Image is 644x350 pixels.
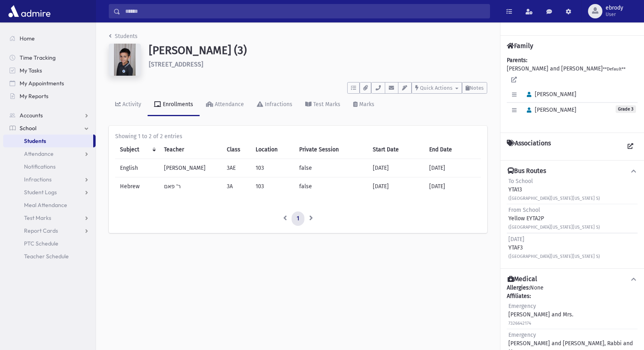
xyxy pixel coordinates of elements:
span: Emergency [508,303,536,310]
a: Students [3,135,93,147]
span: School [20,125,36,132]
span: Attendance [24,150,54,157]
a: Test Marks [299,94,347,116]
th: Teacher [159,141,222,159]
div: Enrollments [161,101,193,108]
th: Private Session [294,141,368,159]
td: [DATE] [368,177,424,196]
td: 3AE [222,159,250,177]
a: Marks [347,94,381,116]
span: Student Logs [24,189,57,196]
a: My Reports [3,90,96,103]
a: Meal Attendance [3,199,96,211]
div: Activity [121,101,141,108]
th: End Date [424,141,481,159]
td: Hebrew [115,177,159,196]
div: YTA13 [508,177,600,202]
h4: Associations [507,139,551,154]
td: [PERSON_NAME] [159,159,222,177]
a: School [3,122,96,135]
span: My Appointments [20,80,64,87]
a: Infractions [250,94,299,116]
button: Notes [462,82,487,94]
a: Infractions [3,173,96,186]
div: YTAF3 [508,235,600,260]
a: My Tasks [3,64,96,77]
div: Infractions [263,101,292,108]
a: Enrollments [148,94,200,116]
a: Student Logs [3,186,96,199]
div: [PERSON_NAME] and Mrs. [508,302,573,327]
td: false [294,159,368,177]
small: ([GEOGRAPHIC_DATA][US_STATE][US_STATE] S) [508,196,600,201]
span: From School [508,207,540,213]
div: Attendance [213,101,244,108]
span: To School [508,178,533,185]
b: Parents: [507,57,527,64]
span: Notes [470,85,484,91]
button: Medical [507,275,638,284]
a: View all Associations [623,139,638,154]
h6: [STREET_ADDRESS] [149,60,487,68]
span: Emergency [508,332,536,338]
a: Activity [109,94,148,116]
nav: breadcrumb [109,32,138,44]
span: User [606,11,623,18]
span: Report Cards [24,227,58,234]
span: Notifications [24,163,56,170]
span: Teacher Schedule [24,253,69,260]
span: My Tasks [20,67,42,74]
div: Marks [358,101,374,108]
span: [PERSON_NAME] [523,107,576,113]
button: Quick Actions [412,82,462,94]
small: ([GEOGRAPHIC_DATA][US_STATE][US_STATE] S) [508,254,600,259]
td: [DATE] [424,177,481,196]
span: Test Marks [24,214,51,221]
div: Test Marks [312,101,340,108]
div: Yellow EYTA2P [508,206,600,231]
button: Bus Routes [507,167,638,175]
span: Time Tracking [20,54,56,61]
a: Teacher Schedule [3,250,96,263]
span: Grade 3 [616,105,636,113]
div: Showing 1 to 2 of 2 entries [115,132,481,141]
small: 7326642174 [508,321,531,326]
td: [DATE] [424,159,481,177]
a: Notifications [3,160,96,173]
span: Infractions [24,176,52,183]
td: 3A [222,177,250,196]
a: Test Marks [3,211,96,224]
a: Report Cards [3,224,96,237]
span: [DATE] [508,236,524,243]
span: My Reports [20,93,48,100]
span: Students [24,137,46,145]
td: ר' פאם [159,177,222,196]
a: Accounts [3,109,96,122]
span: Quick Actions [420,85,452,91]
h4: Medical [508,275,537,284]
a: Time Tracking [3,51,96,64]
h4: Bus Routes [508,167,546,175]
h4: Family [507,42,533,50]
td: false [294,177,368,196]
td: 103 [251,177,294,196]
b: Affiliates: [507,293,531,300]
span: Meal Attendance [24,201,67,209]
th: Location [251,141,294,159]
b: Allergies: [507,284,530,291]
span: Home [20,35,35,42]
a: Attendance [3,147,96,160]
span: [PERSON_NAME] [523,91,576,98]
span: PTC Schedule [24,240,58,247]
a: PTC Schedule [3,237,96,250]
td: 103 [251,159,294,177]
img: AdmirePro [6,3,52,19]
a: Attendance [200,94,250,116]
div: [PERSON_NAME] and [PERSON_NAME] [507,56,638,126]
span: ebrody [606,5,623,11]
h1: [PERSON_NAME] (3) [149,44,487,57]
small: ([GEOGRAPHIC_DATA][US_STATE][US_STATE] S) [508,225,600,230]
th: Subject [115,141,159,159]
a: Students [109,33,138,40]
a: 1 [292,211,304,226]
